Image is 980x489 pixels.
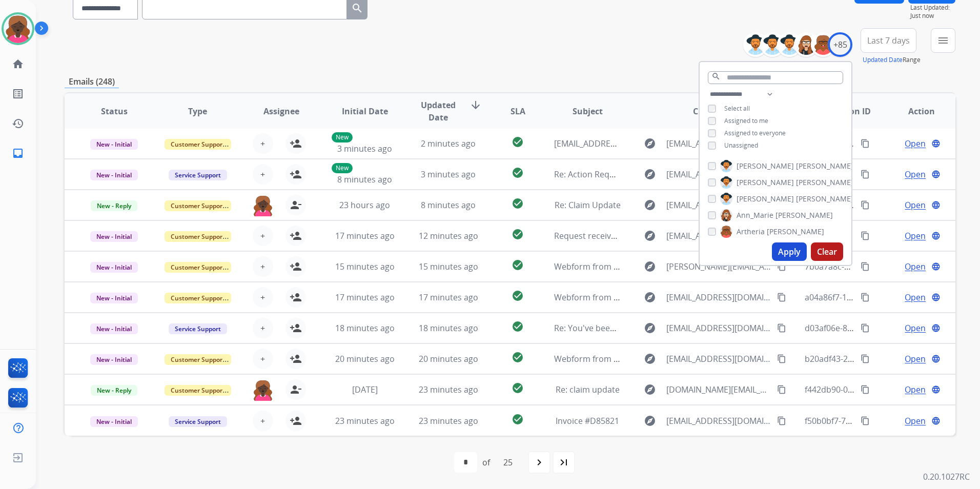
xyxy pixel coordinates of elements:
[772,242,807,261] button: Apply
[937,34,949,47] mat-icon: menu
[290,291,302,303] mat-icon: person_add
[931,262,941,271] mat-icon: language
[260,168,265,180] span: +
[421,169,476,180] span: 3 minutes ago
[419,384,478,395] span: 23 minutes ago
[931,170,941,179] mat-icon: language
[512,197,524,210] mat-icon: check_circle
[290,230,302,242] mat-icon: person_add
[512,320,524,333] mat-icon: check_circle
[337,143,392,154] span: 3 minutes ago
[335,230,395,241] span: 17 minutes ago
[644,291,656,303] mat-icon: explore
[554,353,786,364] span: Webform from [EMAIL_ADDRESS][DOMAIN_NAME] on [DATE]
[335,292,395,303] span: 17 minutes ago
[777,262,786,271] mat-icon: content_copy
[351,2,363,14] mat-icon: search
[253,133,273,154] button: +
[737,161,794,171] span: [PERSON_NAME]
[644,168,656,180] mat-icon: explore
[777,323,786,333] mat-icon: content_copy
[342,105,388,117] span: Initial Date
[512,259,524,271] mat-icon: check_circle
[905,291,926,303] span: Open
[335,322,395,334] span: 18 minutes ago
[12,58,24,70] mat-icon: home
[290,322,302,334] mat-icon: person_add
[419,292,478,303] span: 17 minutes ago
[805,322,958,334] span: d03af06e-8986-465b-9cc4-569eac9e6f34
[861,323,870,333] mat-icon: content_copy
[253,164,273,185] button: +
[828,32,852,57] div: +85
[863,56,903,64] button: Updated Date
[796,177,853,188] span: [PERSON_NAME]
[90,416,138,427] span: New - Initial
[290,353,302,365] mat-icon: person_add
[263,105,299,117] span: Assignee
[558,456,570,468] mat-icon: last_page
[777,416,786,425] mat-icon: content_copy
[905,230,926,242] span: Open
[512,351,524,363] mat-icon: check_circle
[337,174,392,185] span: 8 minutes ago
[533,456,545,468] mat-icon: navigate_next
[165,231,231,242] span: Customer Support
[169,416,227,427] span: Service Support
[805,415,961,426] span: f50b0bf7-7a45-41d6-ab14-416212c69b70
[737,210,773,220] span: Ann_Marie
[554,322,883,334] span: Re: You've been assigned a new service order: 2ffeee48-f3f4-45e7-a1ce-3102b905c165
[260,230,265,242] span: +
[777,385,786,394] mat-icon: content_copy
[91,200,137,211] span: New - Reply
[666,260,771,273] span: [PERSON_NAME][EMAIL_ADDRESS][DOMAIN_NAME]
[666,291,771,303] span: [EMAIL_ADDRESS][DOMAIN_NAME]
[724,141,758,150] span: Unassigned
[666,230,771,242] span: [EMAIL_ADDRESS][DOMAIN_NAME]
[931,354,941,363] mat-icon: language
[644,353,656,365] mat-icon: explore
[905,353,926,365] span: Open
[101,105,128,117] span: Status
[861,416,870,425] mat-icon: content_copy
[666,383,771,396] span: [DOMAIN_NAME][EMAIL_ADDRESS][DOMAIN_NAME]
[796,161,853,171] span: [PERSON_NAME]
[931,293,941,302] mat-icon: language
[165,139,231,150] span: Customer Support
[253,318,273,338] button: +
[666,353,771,365] span: [EMAIL_ADDRESS][DOMAIN_NAME]
[482,456,490,468] div: of
[419,230,478,241] span: 12 minutes ago
[253,411,273,431] button: +
[666,415,771,427] span: [EMAIL_ADDRESS][DOMAIN_NAME]
[554,138,687,149] span: [EMAIL_ADDRESS][DOMAIN_NAME]
[805,353,958,364] span: b20adf43-2094-4b8a-9253-506a9a7ff932
[931,200,941,210] mat-icon: language
[861,170,870,179] mat-icon: content_copy
[931,416,941,425] mat-icon: language
[91,385,137,396] span: New - Reply
[511,105,525,117] span: SLA
[872,93,955,129] th: Action
[861,293,870,302] mat-icon: content_copy
[290,168,302,180] mat-icon: person_add
[905,383,926,396] span: Open
[165,200,231,211] span: Customer Support
[910,12,955,20] span: Just now
[554,261,850,272] span: Webform from [PERSON_NAME][EMAIL_ADDRESS][DOMAIN_NAME] on [DATE]
[421,138,476,149] span: 2 minutes ago
[923,471,970,483] p: 0.20.1027RC
[169,170,227,180] span: Service Support
[905,137,926,150] span: Open
[332,132,353,142] p: New
[644,137,656,150] mat-icon: explore
[861,385,870,394] mat-icon: content_copy
[861,28,916,53] button: Last 7 days
[12,88,24,100] mat-icon: list_alt
[260,260,265,273] span: +
[777,354,786,363] mat-icon: content_copy
[90,323,138,334] span: New - Initial
[644,322,656,334] mat-icon: explore
[724,116,768,125] span: Assigned to me
[737,194,794,204] span: [PERSON_NAME]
